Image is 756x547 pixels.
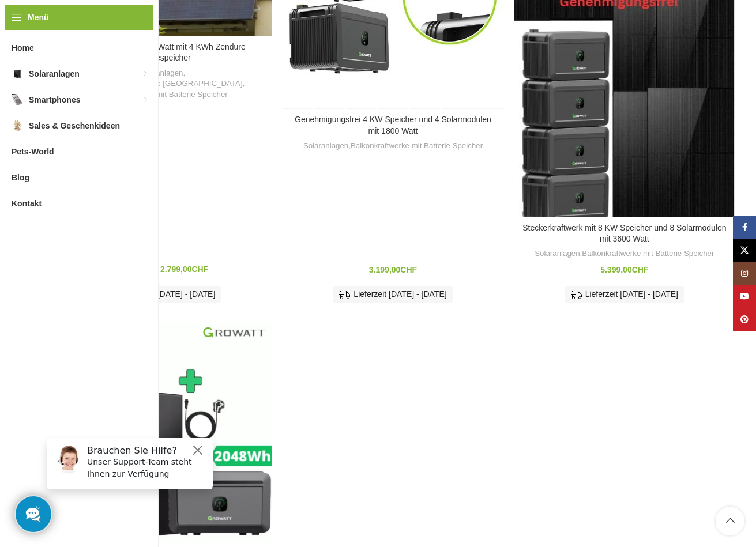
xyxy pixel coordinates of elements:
a: Solaranlagen [535,248,580,259]
div: , [520,248,728,259]
span: Smartphones [29,89,80,110]
span: Blog [12,167,29,188]
span: Menü [28,11,49,24]
a: Instagram Social Link [733,262,756,285]
a: Solaranlagen [138,68,183,79]
a: Balkonkraftwerke mit Batterie Speicher [351,141,483,152]
a: Pinterest Social Link [733,308,756,331]
a: Balkonkraftwerke für die [GEOGRAPHIC_DATA] [78,78,243,89]
bdi: 5.399,00 [600,265,648,274]
a: Balkonkraftwerk 1780 Watt mit 4 KWh Zendure Batteriespeicher [78,42,246,63]
span: Home [12,37,34,58]
img: Solaranlagen [12,68,23,80]
div: Lieferzeit [DATE] - [DATE] [333,286,452,303]
a: Steckerkraftwerk mit 8 KW Speicher und 8 Solarmodulen mit 3600 Watt [522,223,726,244]
p: Unser Support-Team steht Ihnen zur Verfügung [50,27,168,51]
h6: Brauchen Sie Hilfe? [50,16,168,27]
a: Solaranlagen [303,141,348,152]
img: Smartphones [12,94,23,105]
a: X Social Link [733,239,756,262]
a: Genehmigungsfrei 4 KW Speicher und 4 Solarmodulen mit 1800 Watt [295,115,491,135]
img: Customer service [16,16,45,45]
img: Sales & Geschenkideen [12,120,23,131]
div: , [289,141,497,152]
a: YouTube Social Link [733,285,756,308]
span: Pets-World [12,141,54,162]
button: Close [153,14,167,28]
div: Lieferzeit [DATE] - [DATE] [102,286,221,303]
a: Balkonkraftwerke mit Batterie Speicher [582,248,714,259]
span: CHF [632,265,649,274]
div: , , [58,68,266,100]
span: Kontakt [12,193,42,214]
span: CHF [400,265,417,274]
span: Sales & Geschenkideen [29,115,120,136]
span: CHF [191,265,208,274]
a: Balkonkraftwerke mit Batterie Speicher [96,89,228,100]
a: Scroll to top button [716,507,744,535]
span: Solaranlagen [29,63,80,84]
a: Facebook Social Link [733,216,756,239]
bdi: 3.199,00 [369,265,417,274]
bdi: 2.799,00 [160,265,208,274]
a: Genehmigungsfrei 2 KW Speicher und Solarmodulen mit 900 Watt [52,323,272,543]
div: Lieferzeit [DATE] - [DATE] [565,286,684,303]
